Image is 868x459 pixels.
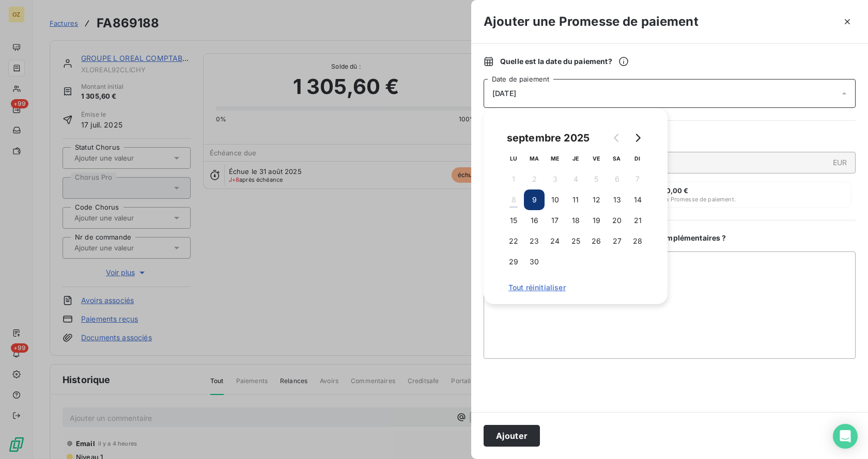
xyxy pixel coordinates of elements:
[565,169,586,189] button: 4
[524,210,545,231] button: 16
[607,210,627,231] button: 20
[503,130,593,146] div: septembre 2025
[627,189,648,210] button: 14
[565,189,586,210] button: 11
[565,231,586,251] button: 25
[627,169,648,189] button: 7
[586,189,607,210] button: 12
[524,148,545,169] th: mardi
[503,148,524,169] th: lundi
[484,12,699,31] h3: Ajouter une Promesse de paiement
[508,283,643,292] span: Tout réinitialiser
[545,189,565,210] button: 10
[503,251,524,272] button: 29
[627,231,648,251] button: 28
[586,169,607,189] button: 5
[524,251,545,272] button: 30
[586,148,607,169] th: vendredi
[503,231,524,251] button: 22
[607,189,627,210] button: 13
[627,210,648,231] button: 21
[607,128,627,148] button: Go to previous month
[666,186,689,195] span: 0,00 €
[545,148,565,169] th: mercredi
[607,231,627,251] button: 27
[545,169,565,189] button: 3
[627,128,648,148] button: Go to next month
[586,210,607,231] button: 19
[524,189,545,210] button: 9
[545,210,565,231] button: 17
[833,424,858,449] div: Open Intercom Messenger
[586,231,607,251] button: 26
[524,231,545,251] button: 23
[607,169,627,189] button: 6
[492,89,516,98] span: [DATE]
[503,189,524,210] button: 8
[503,210,524,231] button: 15
[500,56,629,67] span: Quelle est la date du paiement ?
[545,231,565,251] button: 24
[565,148,586,169] th: jeudi
[524,169,545,189] button: 2
[503,169,524,189] button: 1
[627,148,648,169] th: dimanche
[484,425,540,447] button: Ajouter
[565,210,586,231] button: 18
[607,148,627,169] th: samedi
